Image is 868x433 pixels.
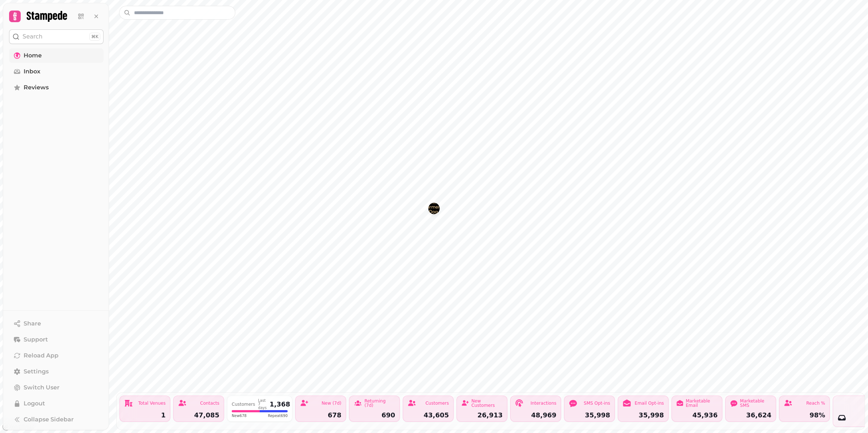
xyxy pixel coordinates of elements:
[24,351,58,360] span: Reload App
[24,319,41,328] span: Share
[232,402,255,406] div: Customers
[730,412,771,418] div: 36,624
[9,364,104,379] a: Settings
[24,83,49,92] span: Reviews
[24,399,45,408] span: Logout
[569,412,610,418] div: 35,998
[515,412,556,418] div: 48,969
[24,383,60,392] span: Switch User
[9,29,104,44] button: Search⌘K
[407,412,449,418] div: 43,605
[24,367,49,376] span: Settings
[9,412,104,427] button: Collapse Sidebar
[268,413,288,418] span: Repeat 690
[269,401,290,408] div: 1,368
[471,399,503,408] div: New Customers
[428,203,440,214] button: The Farmers Dog
[200,401,219,405] div: Contacts
[622,412,664,418] div: 35,998
[9,316,104,331] button: Share
[321,401,341,405] div: New (7d)
[686,399,718,408] div: Marketable Email
[9,64,104,79] a: Inbox
[531,401,556,405] div: Interactions
[461,412,503,418] div: 26,913
[300,412,341,418] div: 678
[784,412,825,418] div: 98%
[354,412,395,418] div: 690
[676,412,718,418] div: 45,936
[9,380,104,395] button: Switch User
[806,401,825,405] div: Reach %
[138,401,166,405] div: Total Venues
[425,401,449,405] div: Customers
[24,67,40,76] span: Inbox
[584,401,610,405] div: SMS Opt-ins
[9,396,104,411] button: Logout
[24,415,74,424] span: Collapse Sidebar
[9,80,104,95] a: Reviews
[23,32,42,41] p: Search
[9,332,104,347] button: Support
[258,399,267,410] div: Last 7 days
[364,399,395,408] div: Returning (7d)
[24,335,48,344] span: Support
[9,348,104,363] button: Reload App
[740,399,771,408] div: Marketable SMS
[89,33,100,41] div: ⌘K
[232,413,247,418] span: New 678
[178,412,219,418] div: 47,085
[24,51,42,60] span: Home
[635,401,664,405] div: Email Opt-ins
[124,412,166,418] div: 1
[9,48,104,63] a: Home
[428,203,440,216] div: Map marker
